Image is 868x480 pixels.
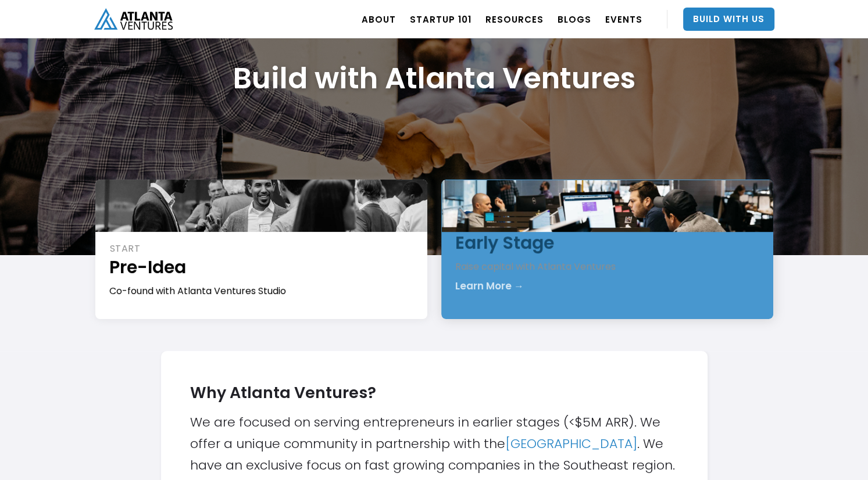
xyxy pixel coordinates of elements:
a: EVENTS [605,3,642,35]
a: ABOUT [362,3,396,35]
a: STARTPre-IdeaCo-found with Atlanta Ventures Studio [95,180,427,319]
h1: Build with Atlanta Ventures [233,60,635,96]
h1: Pre-Idea [109,255,415,279]
a: Startup 101 [410,3,471,35]
h1: Early Stage [455,231,760,255]
div: Co-found with Atlanta Ventures Studio [109,285,415,298]
div: START [110,242,415,255]
a: BLOGS [558,3,591,35]
div: Raise capital with Atlanta Ventures [455,260,760,273]
div: Learn More → [455,280,524,292]
strong: Why Atlanta Ventures? [190,382,376,403]
a: INVESTEarly StageRaise capital with Atlanta VenturesLearn More → [441,180,773,319]
a: [GEOGRAPHIC_DATA] [505,435,637,453]
a: RESOURCES [485,3,544,35]
a: Build With Us [683,8,774,31]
